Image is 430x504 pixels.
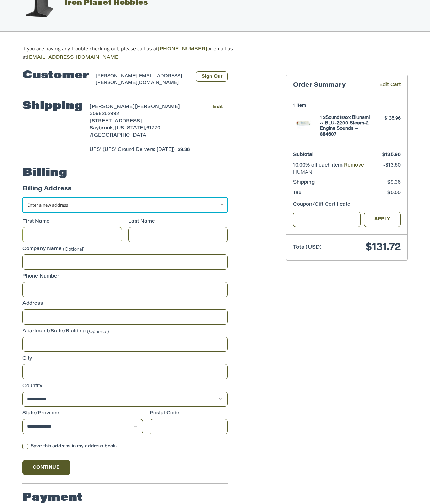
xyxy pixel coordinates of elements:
[150,410,228,417] label: Postal Code
[293,169,401,176] span: HUMAN
[320,115,372,137] h4: 1 x Soundtraxx Blunami ~ BLU-2200 Steam-2 Engine Sounds ~ 884607
[196,71,228,82] button: Sign Out
[22,328,228,335] label: Apartment/Suite/Building
[22,99,83,113] h2: Shipping
[22,273,228,280] label: Phone Number
[175,146,190,153] span: $9.36
[158,47,207,52] a: [PHONE_NUMBER]
[90,112,119,116] span: 3098262992
[87,329,109,334] small: (Optional)
[135,105,180,109] span: [PERSON_NAME]
[22,246,228,253] label: Company Name
[22,218,122,225] label: First Name
[293,191,301,195] span: Tax
[22,166,67,180] h2: Billing
[90,119,142,124] span: [STREET_ADDRESS]
[293,82,369,90] h3: Order Summary
[90,146,175,153] span: UPS® (UPS® Ground Delivers: [DATE])
[115,126,146,131] span: [US_STATE],
[22,355,228,362] label: City
[92,133,149,138] span: [GEOGRAPHIC_DATA]
[90,126,115,131] span: Saybrook,
[374,115,401,122] div: $135.96
[387,191,401,195] span: $0.00
[293,245,322,250] span: Total (USD)
[22,197,228,213] a: Enter or select a different address
[27,202,68,208] span: Enter a new address
[293,103,401,108] h3: 1 Item
[22,45,254,61] p: If you are having any trouble checking out, please call us at or email us at
[369,82,401,90] a: Edit Cart
[293,201,401,208] div: Coupon/Gift Certificate
[90,105,135,109] span: [PERSON_NAME]
[22,383,228,390] label: Country
[22,410,143,417] label: State/Province
[22,69,89,82] h2: Customer
[208,102,228,112] button: Edit
[364,212,401,227] button: Apply
[344,163,364,168] a: Remove
[63,247,85,252] small: (Optional)
[22,185,72,197] legend: Billing Address
[22,300,228,308] label: Address
[293,212,361,227] input: Gift Certificate or Coupon Code
[128,218,228,225] label: Last Name
[22,444,228,449] label: Save this address in my address book.
[387,180,401,185] span: $9.36
[293,163,344,168] span: 10.00% off each item
[382,153,401,157] span: $135.96
[293,153,314,157] span: Subtotal
[293,180,315,185] span: Shipping
[27,55,121,60] a: [EMAIL_ADDRESS][DOMAIN_NAME]
[96,73,189,86] div: [PERSON_NAME][EMAIL_ADDRESS][PERSON_NAME][DOMAIN_NAME]
[366,242,401,253] span: $131.72
[383,163,401,168] span: -$13.60
[22,460,70,475] button: Continue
